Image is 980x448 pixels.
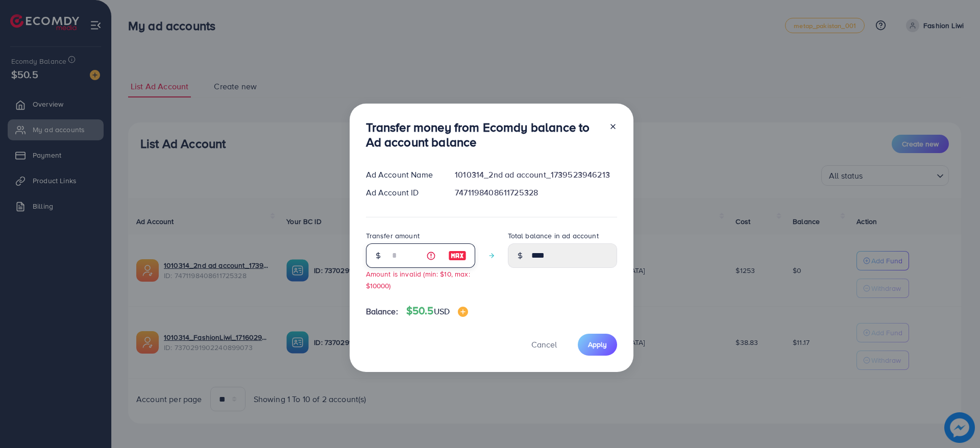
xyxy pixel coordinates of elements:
span: Balance: [366,306,398,317]
h4: $50.5 [406,305,468,317]
div: Ad Account ID [358,187,447,198]
img: image [458,307,468,317]
button: Cancel [519,334,570,356]
div: Ad Account Name [358,169,447,181]
button: Apply [578,334,617,356]
small: Amount is invalid (min: $10, max: $10000) [366,269,470,290]
span: Apply [588,339,607,350]
label: Transfer amount [366,231,420,241]
img: image [448,250,467,262]
div: 1010314_2nd ad account_1739523946213 [447,169,625,181]
span: Cancel [531,339,557,350]
h3: Transfer money from Ecomdy balance to Ad account balance [366,120,601,150]
span: USD [434,306,450,317]
div: 7471198408611725328 [447,187,625,198]
label: Total balance in ad account [508,231,599,241]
